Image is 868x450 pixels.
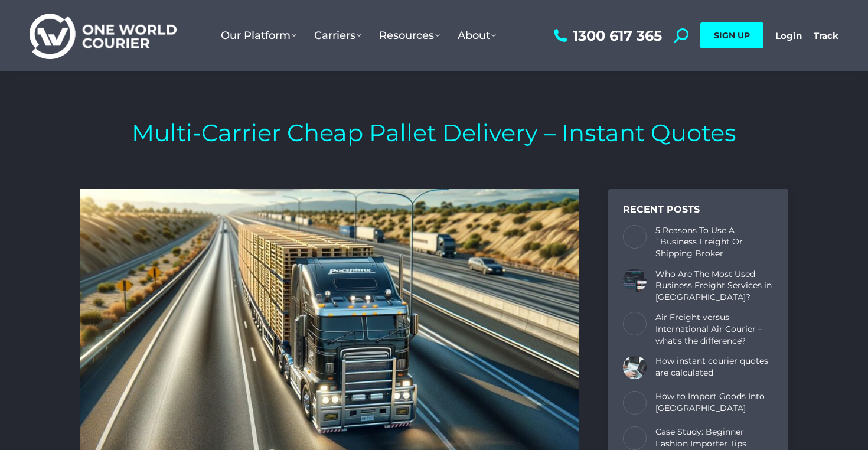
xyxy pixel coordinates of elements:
[623,356,647,379] a: Post image
[370,17,449,54] a: Resources
[700,22,763,48] a: SIGN UP
[379,29,440,42] span: Resources
[814,30,838,41] a: Track
[655,356,774,379] a: How instant courier quotes are calculated
[623,426,647,450] a: Post image
[655,269,774,304] a: Who Are The Most Used Business Freight Services in [GEOGRAPHIC_DATA]?
[623,391,647,415] a: Post image
[623,204,774,216] div: Recent Posts
[551,28,662,43] a: 1300 617 365
[655,426,774,449] a: Case Study: Beginner Fashion Importer Tips
[775,30,802,41] a: Login
[655,225,774,260] a: 5 Reasons To Use A `Business Freight Or Shipping Broker
[30,12,177,60] img: One World Courier
[458,29,496,42] span: About
[623,269,647,292] a: Post image
[314,29,361,42] span: Carriers
[655,312,774,347] a: Air Freight versus International Air Courier – what’s the difference?
[449,17,505,54] a: About
[221,29,296,42] span: Our Platform
[623,225,647,249] a: Post image
[132,118,736,148] h1: Multi-Carrier Cheap Pallet Delivery – Instant Quotes
[655,391,774,414] a: How to Import Goods Into [GEOGRAPHIC_DATA]
[623,312,647,335] a: Post image
[714,30,750,41] span: SIGN UP
[212,17,305,54] a: Our Platform
[305,17,370,54] a: Carriers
